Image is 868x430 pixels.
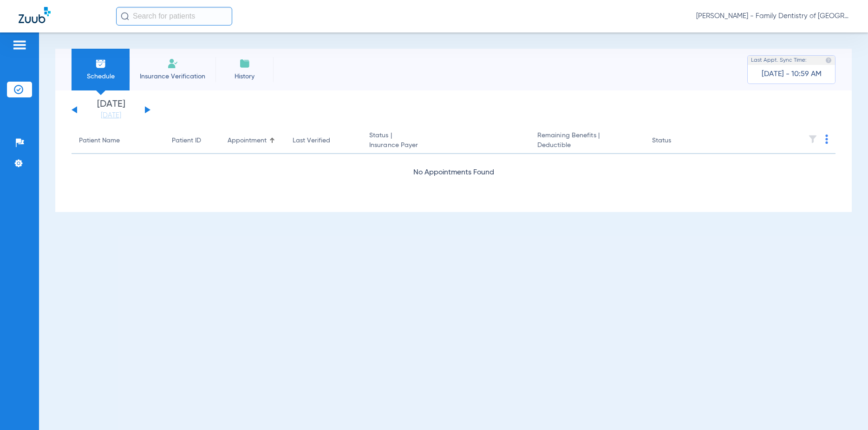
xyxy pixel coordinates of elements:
div: Last Verified [293,136,354,146]
div: Patient ID [172,136,201,146]
img: group-dot-blue.svg [825,135,828,144]
span: Schedule [78,72,123,81]
div: Patient ID [172,136,213,146]
iframe: Chat Widget [822,385,868,430]
img: Zuub Logo [19,7,51,23]
a: [DATE] [83,111,139,120]
img: filter.svg [808,135,817,144]
li: [DATE] [83,100,139,120]
img: History [239,58,250,69]
th: Status | [362,128,530,154]
div: Patient Name [79,136,157,146]
img: last sync help info [825,57,832,64]
input: Search for patients [116,7,232,26]
div: Appointment [228,136,278,146]
span: Insurance Verification [137,72,209,81]
div: No Appointments Found [72,167,835,179]
span: Last Appt. Sync Time: [751,56,807,65]
img: Schedule [95,58,106,69]
span: [DATE] - 10:59 AM [762,70,822,79]
span: History [222,72,267,81]
img: Manual Insurance Verification [167,58,178,69]
span: Deductible [537,141,637,150]
div: Last Verified [293,136,330,146]
span: Insurance Payer [369,141,522,150]
th: Remaining Benefits | [530,128,645,154]
span: [PERSON_NAME] - Family Dentistry of [GEOGRAPHIC_DATA] [696,12,849,21]
img: Search Icon [121,12,129,20]
div: Appointment [228,136,267,146]
img: hamburger-icon [12,39,27,51]
th: Status [645,128,707,154]
div: Patient Name [79,136,120,146]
